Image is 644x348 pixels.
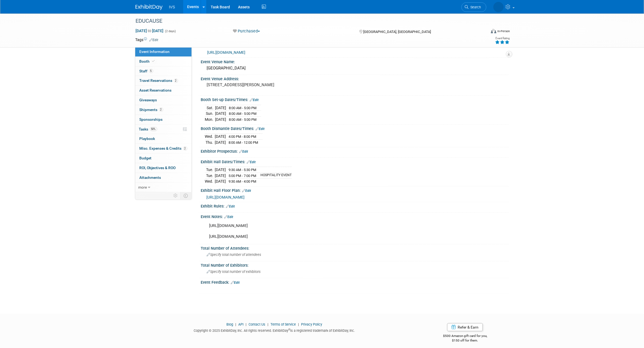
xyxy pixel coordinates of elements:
[215,105,226,111] td: [DATE]
[136,37,158,42] td: Tags
[135,153,191,163] a: Budget
[135,125,191,134] a: Tasks50%
[469,5,481,9] span: Search
[205,116,215,122] td: Mon.
[454,28,510,36] div: Event Format
[149,69,153,73] span: 5
[215,167,226,173] td: [DATE]
[150,38,158,42] a: Edit
[174,79,178,83] span: 2
[140,146,187,150] span: Misc. Expenses & Credits
[140,98,157,102] span: Giveaways
[363,30,431,34] span: [GEOGRAPHIC_DATA], [GEOGRAPHIC_DATA]
[239,150,248,153] a: Edit
[201,278,509,285] div: Event Feedback:
[205,173,215,179] td: Tue.
[491,29,496,33] img: Format-Inperson.png
[140,69,153,73] span: Staff
[256,127,265,131] a: Edit
[207,253,261,257] span: Specify total number of attendees
[165,29,176,33] span: (2 days)
[135,115,191,124] a: Sponsorships
[201,96,509,103] div: Booth Set-up Dates/Times:
[135,105,191,115] a: Shipments2
[215,116,226,122] td: [DATE]
[207,270,261,274] span: Specify total number of exhibitors
[201,75,509,82] div: Event Venue Address:
[244,322,248,326] span: |
[257,173,292,179] td: HOSPITALITY EVENT
[140,175,161,180] span: Attachments
[140,59,156,63] span: Booth
[135,66,191,76] a: Staff5
[201,202,509,209] div: Exhibit Rules:
[288,328,290,331] sup: ®
[205,105,215,111] td: Sat.
[140,156,152,160] span: Budget
[226,205,235,208] a: Edit
[201,125,509,132] div: Booth Dismantle Dates/Times:
[270,322,296,326] a: Terms of Service
[201,58,509,65] div: Event Venue Name:
[140,108,163,112] span: Shipments
[183,146,187,150] span: 2
[242,189,251,193] a: Edit
[201,261,509,268] div: Total Number of Exhibitors:
[229,140,258,145] span: 8:00 AM - 12:00 PM
[206,220,449,242] div: [URL][DOMAIN_NAME] [URL][DOMAIN_NAME]
[135,76,191,85] a: Travel Reservations2
[201,147,509,154] div: Exhibitor Prospectus:
[136,5,163,10] img: ExhibitDay
[224,215,233,219] a: Edit
[215,173,226,179] td: [DATE]
[226,322,233,326] a: Blog
[207,195,245,199] a: [URL][DOMAIN_NAME]
[229,174,256,178] span: 5:00 PM - 7:00 PM
[266,322,270,326] span: |
[150,127,157,131] span: 50%
[140,117,163,122] span: Sponsorships
[207,50,246,55] a: [URL][DOMAIN_NAME]
[301,322,322,326] a: Privacy Policy
[135,47,191,56] a: Event Information
[134,16,478,26] div: EDUCAUSE
[140,78,178,83] span: Travel Reservations
[447,323,483,331] a: Refer & Earn
[229,118,257,122] span: 8:00 AM - 5:00 PM
[461,2,486,12] a: Search
[497,29,510,33] div: In-Person
[229,135,256,139] span: 4:00 PM - 8:00 PM
[229,168,256,172] span: 9:30 AM - 5:30 PM
[297,322,300,326] span: |
[159,108,163,112] span: 2
[247,160,256,164] a: Edit
[135,183,191,192] a: more
[205,134,215,140] td: Wed.
[234,322,237,326] span: |
[140,166,176,170] span: ROI, Objectives & ROO
[135,57,191,66] a: Booth
[180,192,191,199] td: Toggle Event Tabs
[229,179,256,183] span: 9:30 AM - 4:00 PM
[136,28,164,33] span: [DATE] [DATE]
[169,5,175,9] span: IVS
[135,144,191,153] a: Misc. Expenses & Credits2
[139,127,157,131] span: Tasks
[229,112,257,116] span: 8:00 AM - 5:00 PM
[201,158,509,165] div: Exhibit Hall Dates/Times:
[250,98,259,102] a: Edit
[215,139,226,145] td: [DATE]
[231,281,240,285] a: Edit
[421,330,509,343] div: $500 Amazon gift card for you,
[495,37,510,40] div: Event Rating
[135,134,191,143] a: Playbook
[231,28,262,34] button: Purchased
[140,49,170,54] span: Event Information
[205,179,215,184] td: Wed.
[201,244,509,251] div: Total Number of Attendees:
[201,186,509,193] div: Exhibit Hall Floor Plan:
[215,179,226,184] td: [DATE]
[493,2,504,12] img: Kyle Shelstad
[171,192,181,199] td: Personalize Event Tab Strip
[205,139,215,145] td: Thu.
